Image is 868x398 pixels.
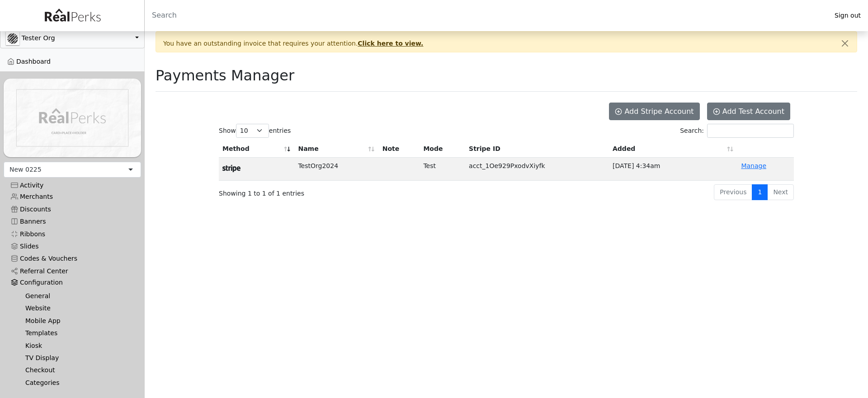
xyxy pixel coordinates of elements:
a: General [18,290,134,302]
th: Mode [420,140,465,158]
td: [DATE] 4:34am [609,158,737,181]
a: Manage [741,162,766,169]
a: Codes & Vouchers [4,253,141,265]
a: Add Stripe Account [609,103,699,120]
a: Banners [4,215,141,228]
a: Referral Center [4,265,141,277]
div: Activity [11,182,134,189]
td: acct_1Oe929PxodvXiyfk [465,158,609,181]
td: TestOrg2024 [294,158,378,181]
th: Stripe ID [465,140,609,158]
a: Discounts [4,203,141,215]
a: Kiosk [18,339,134,351]
h1: Payments Manager [156,67,294,84]
input: Search [145,5,827,26]
a: TV Display [18,352,134,364]
input: Search: [707,124,794,138]
a: Checkout [18,364,134,376]
a: Ribbons [4,228,141,240]
div: New 0225 [9,165,42,174]
a: Click here to view. [358,40,423,47]
select: Showentries [236,124,269,138]
label: Search: [680,124,794,138]
th: Name: activate to sort column ascending [294,140,378,158]
a: Add Test Account [707,103,790,120]
label: Show entries [219,124,291,138]
img: U8HXMXayUXsSc1Alc1IDB2kpbY6ZdzOhJPckFyi9.jpg [6,32,19,45]
img: real_perks_logo-01.svg [40,5,105,26]
a: Website [18,302,134,314]
span: Add Test Account [722,107,784,116]
a: Templates [18,327,134,339]
a: Mobile App [18,315,134,327]
span: You have an outstanding invoice that requires your attention. [163,39,423,48]
span: Add Stripe Account [624,107,693,116]
button: Close [840,39,849,48]
th: Added: activate to sort column ascending [609,140,737,158]
a: Categories [18,376,134,389]
a: Merchants [4,191,141,203]
a: 1 [752,184,768,200]
a: Slides [4,240,141,253]
a: Sign out [827,9,868,22]
th: Note [379,140,420,158]
img: YwTeL3jZSrAT56iJcvSStD5YpDe8igg4lYGgStdL.png [4,79,141,157]
td: Test [420,158,465,181]
th: Method: activate to sort column ascending [219,140,294,158]
div: Configuration [11,279,134,286]
div: Showing 1 to 1 of 1 entries [219,183,452,198]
